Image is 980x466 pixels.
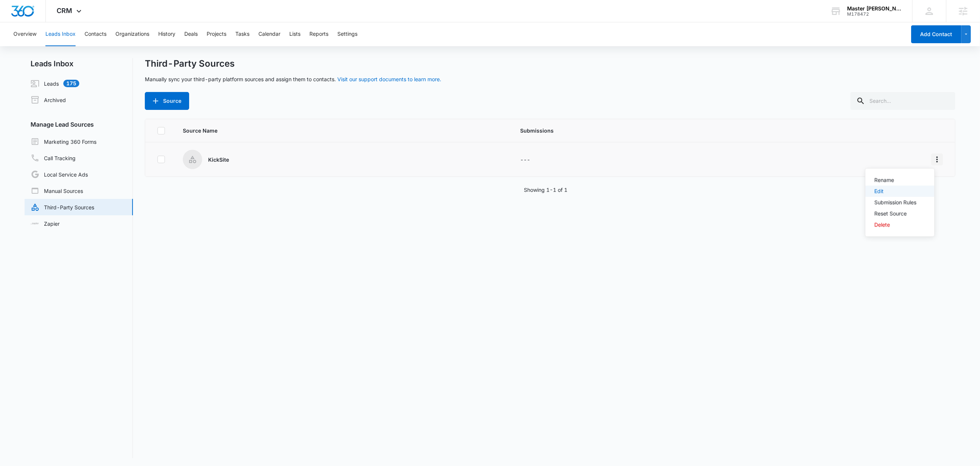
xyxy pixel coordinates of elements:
span: Submissions [521,127,774,134]
button: Lists [289,22,300,46]
div: Edit [875,189,917,194]
h1: Third-Party Sources [145,58,235,69]
button: Projects [207,22,226,46]
p: Showing 1-1 of 1 [524,186,567,194]
span: --- [521,156,531,163]
button: Overview [13,22,36,46]
button: Edit [866,186,935,197]
button: Calendar [258,22,280,46]
button: Tasks [235,22,249,46]
button: Reports [309,22,328,46]
span: Source Name [183,127,503,134]
div: Delete [875,222,917,228]
button: Organizations [115,22,149,46]
div: account name [847,6,901,12]
p: KickSite [208,156,229,164]
button: Submission Rules [866,197,935,208]
input: Search... [850,92,955,110]
a: Call Tracking [31,153,76,162]
button: Source [145,92,189,110]
div: Rename [875,178,917,183]
button: Deals [184,22,198,46]
a: Zapier [31,220,60,228]
button: Rename [866,175,935,186]
a: Leads175 [31,79,79,88]
button: Settings [337,22,357,46]
a: Manual Sources [31,186,83,195]
a: Visit our support documents to learn more. [337,76,441,82]
button: Overflow Menu [931,153,943,165]
a: Marketing 360 Forms [31,137,96,146]
button: Add Contact [911,25,961,43]
div: account id [847,12,901,17]
button: Reset Source [866,208,935,219]
button: Contacts [85,22,106,46]
p: Manually sync your third-party platform sources and assign them to contacts. [145,75,441,83]
div: Submission Rules [875,200,917,205]
span: CRM [57,7,73,15]
h3: Manage Lead Sources [25,120,133,129]
button: Delete [866,219,935,231]
a: Local Service Ads [31,170,88,179]
div: Reset Source [875,211,917,216]
h2: Leads Inbox [25,58,133,69]
a: Archived [31,95,66,104]
button: History [158,22,175,46]
a: Third-Party Sources [31,203,94,212]
button: Leads Inbox [45,22,76,46]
